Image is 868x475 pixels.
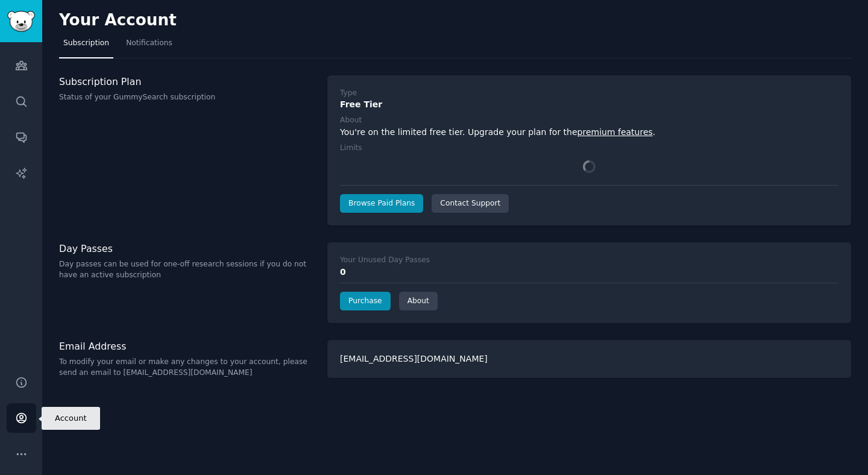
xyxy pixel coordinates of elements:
[7,11,35,32] img: GummySearch logo
[340,194,423,213] a: Browse Paid Plans
[340,255,430,266] div: Your Unused Day Passes
[59,357,315,378] p: To modify your email or make any changes to your account, please send an email to [EMAIL_ADDRESS]...
[340,143,362,154] div: Limits
[340,266,838,278] div: 0
[59,34,113,58] a: Subscription
[59,11,177,30] h2: Your Account
[399,292,438,311] a: About
[577,127,653,137] a: premium features
[59,92,315,103] p: Status of your GummySearch subscription
[59,340,315,353] h3: Email Address
[340,98,838,111] div: Free Tier
[340,115,362,126] div: About
[59,242,315,255] h3: Day Passes
[122,34,177,58] a: Notifications
[327,340,851,378] div: [EMAIL_ADDRESS][DOMAIN_NAME]
[59,75,315,88] h3: Subscription Plan
[63,38,109,49] span: Subscription
[432,194,509,213] a: Contact Support
[126,38,172,49] span: Notifications
[59,259,315,280] p: Day passes can be used for one-off research sessions if you do not have an active subscription
[340,126,838,139] div: You're on the limited free tier. Upgrade your plan for the .
[340,88,357,99] div: Type
[340,292,391,311] a: Purchase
